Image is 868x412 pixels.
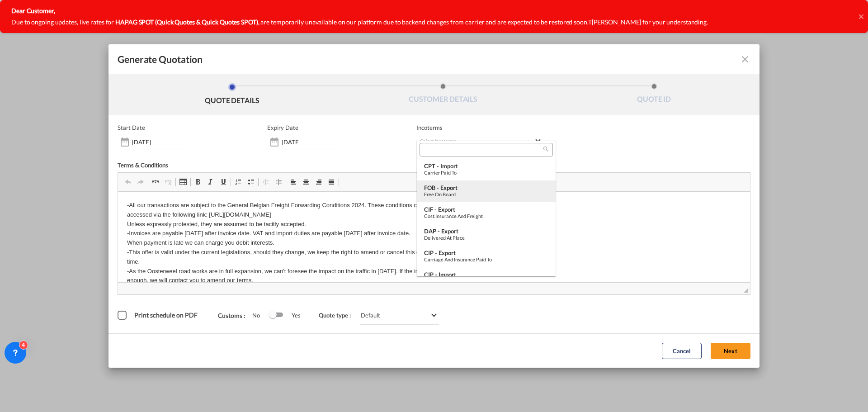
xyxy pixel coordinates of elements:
[424,191,548,197] div: Free on Board
[9,9,623,301] p: -All our transactions are subject to the General Belgian Freight Forwarding Conditions 2024. Thes...
[9,9,623,301] body: Editor, editor2
[424,227,548,235] div: DAP - export
[424,271,548,278] div: CIP - import
[424,213,548,219] div: Cost,Insurance and Freight
[424,170,548,175] div: Carrier Paid to
[424,235,548,241] div: Delivered at Place
[424,162,548,170] div: CPT - import
[542,146,549,152] md-icon: icon-magnify
[424,184,548,191] div: FOB - export
[424,206,548,213] div: CIF - export
[424,249,548,256] div: CIP - export
[424,256,548,262] div: Carriage and Insurance Paid to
